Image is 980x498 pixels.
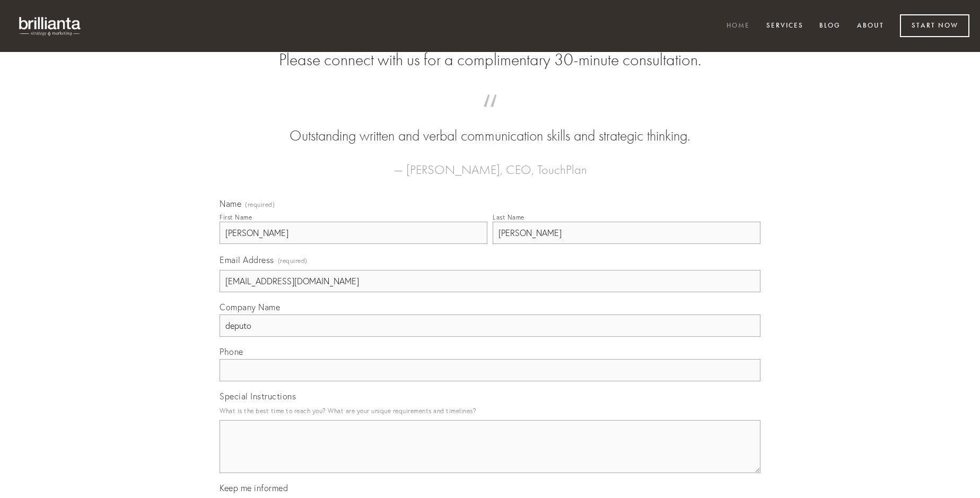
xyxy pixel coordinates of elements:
[245,202,275,208] span: (required)
[237,105,743,146] blockquote: Outstanding written and verbal communication skills and strategic thinking.
[220,483,288,493] span: Keep me informed
[220,198,241,209] span: Name
[237,105,743,126] span: “
[493,213,524,221] div: Last Name
[812,18,847,35] a: Blog
[220,404,760,418] p: What is the best time to reach you? What are your unique requirements and timelines?
[900,14,969,37] a: Start Now
[720,18,757,35] a: Home
[220,346,243,357] span: Phone
[220,302,280,312] span: Company Name
[220,255,274,265] span: Email Address
[11,11,90,41] img: brillianta - research, strategy, marketing
[237,146,743,180] figcaption: — [PERSON_NAME], CEO, TouchPlan
[850,18,891,35] a: About
[220,391,296,401] span: Special Instructions
[278,254,308,268] span: (required)
[759,18,810,35] a: Services
[220,213,252,221] div: First Name
[220,50,760,70] h2: Please connect with us for a complimentary 30-minute consultation.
